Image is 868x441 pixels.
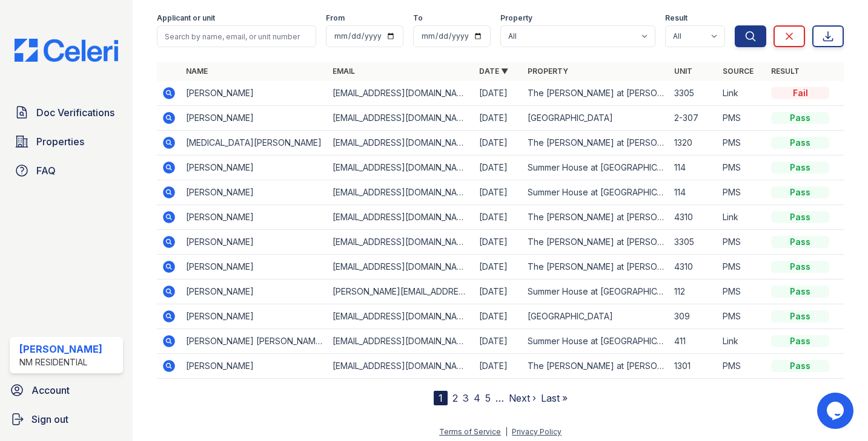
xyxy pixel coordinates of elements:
[5,378,128,402] a: Account
[718,155,766,180] td: PMS
[523,329,669,354] td: Summer House at [GEOGRAPHIC_DATA]
[326,13,345,23] label: From
[328,255,474,279] td: [EMAIL_ADDRESS][DOMAIN_NAME]
[523,304,669,329] td: [GEOGRAPHIC_DATA]
[669,131,718,155] td: 1320
[474,329,523,354] td: [DATE]
[474,354,523,379] td: [DATE]
[328,279,474,304] td: [PERSON_NAME][EMAIL_ADDRESS][DOMAIN_NAME]
[669,205,718,230] td: 4310
[500,13,532,23] label: Property
[665,13,687,23] label: Result
[181,106,328,131] td: [PERSON_NAME]
[10,158,123,183] a: FAQ
[474,131,523,155] td: [DATE]
[36,163,56,178] span: FAQ
[771,186,829,198] div: Pass
[157,25,316,47] input: Search by name, email, or unit number
[328,81,474,106] td: [EMAIL_ADDRESS][DOMAIN_NAME]
[181,155,328,180] td: [PERSON_NAME]
[771,112,829,124] div: Pass
[474,155,523,180] td: [DATE]
[718,131,766,155] td: PMS
[479,67,508,76] a: Date ▼
[181,329,328,354] td: [PERSON_NAME] [PERSON_NAME]
[31,412,68,426] span: Sign out
[181,81,328,106] td: [PERSON_NAME]
[474,230,523,255] td: [DATE]
[474,81,523,106] td: [DATE]
[474,304,523,329] td: [DATE]
[669,329,718,354] td: 411
[771,67,800,76] a: Result
[523,180,669,205] td: Summer House at [GEOGRAPHIC_DATA]
[474,255,523,279] td: [DATE]
[495,391,504,405] span: …
[723,67,754,76] a: Source
[771,137,829,149] div: Pass
[328,329,474,354] td: [EMAIL_ADDRESS][DOMAIN_NAME]
[523,155,669,180] td: Summer House at [GEOGRAPHIC_DATA]
[523,131,669,155] td: The [PERSON_NAME] at [PERSON_NAME][GEOGRAPHIC_DATA]
[36,105,114,120] span: Doc Verifications
[523,106,669,131] td: [GEOGRAPHIC_DATA]
[771,360,829,372] div: Pass
[157,13,215,23] label: Applicant or unit
[10,129,123,154] a: Properties
[541,392,568,404] a: Last »
[474,279,523,304] td: [DATE]
[439,427,501,436] a: Terms of Service
[328,180,474,205] td: [EMAIL_ADDRESS][DOMAIN_NAME]
[5,407,128,431] a: Sign out
[674,67,692,76] a: Unit
[718,304,766,329] td: PMS
[669,230,718,255] td: 3305
[505,427,508,436] div: |
[328,106,474,131] td: [EMAIL_ADDRESS][DOMAIN_NAME]
[181,255,328,279] td: [PERSON_NAME]
[669,279,718,304] td: 112
[181,304,328,329] td: [PERSON_NAME]
[718,81,766,106] td: Link
[771,87,829,99] div: Fail
[718,230,766,255] td: PMS
[10,100,123,125] a: Doc Verifications
[669,304,718,329] td: 309
[817,393,856,429] iframe: chat widget
[512,427,562,436] a: Privacy Policy
[474,392,480,404] a: 4
[528,67,568,76] a: Property
[718,354,766,379] td: PMS
[474,106,523,131] td: [DATE]
[523,230,669,255] td: The [PERSON_NAME] at [PERSON_NAME][GEOGRAPHIC_DATA]
[413,13,423,23] label: To
[474,180,523,205] td: [DATE]
[718,255,766,279] td: PMS
[181,131,328,155] td: [MEDICAL_DATA][PERSON_NAME]
[669,81,718,106] td: 3305
[669,106,718,131] td: 2-307
[36,134,84,149] span: Properties
[669,180,718,205] td: 114
[31,383,70,397] span: Account
[669,255,718,279] td: 4310
[771,310,829,322] div: Pass
[333,67,355,76] a: Email
[523,279,669,304] td: Summer House at [GEOGRAPHIC_DATA]
[523,81,669,106] td: The [PERSON_NAME] at [PERSON_NAME][GEOGRAPHIC_DATA]
[181,205,328,230] td: [PERSON_NAME]
[5,39,128,62] img: CE_Logo_Blue-a8612792a0a2168367f1c8372b55b34899dd931a85d93a1a3d3e32e68fde9ad4.png
[328,205,474,230] td: [EMAIL_ADDRESS][DOMAIN_NAME]
[434,391,448,405] div: 1
[669,155,718,180] td: 114
[181,180,328,205] td: [PERSON_NAME]
[485,392,491,404] a: 5
[523,205,669,230] td: The [PERSON_NAME] at [PERSON_NAME][GEOGRAPHIC_DATA]
[328,354,474,379] td: [EMAIL_ADDRESS][DOMAIN_NAME]
[186,67,208,76] a: Name
[669,354,718,379] td: 1301
[452,392,458,404] a: 2
[771,162,829,174] div: Pass
[181,230,328,255] td: [PERSON_NAME]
